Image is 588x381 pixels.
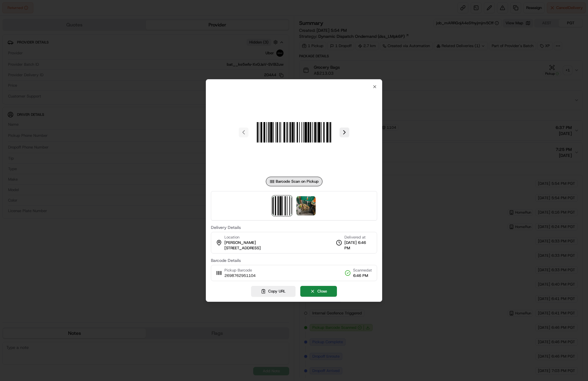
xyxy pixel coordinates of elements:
span: 6:46 PM [353,273,372,278]
div: Barcode Scan on Pickup [266,177,322,186]
img: barcode_scan_on_pickup image [251,89,337,175]
span: Scanned at [353,268,372,273]
span: Location [224,235,239,240]
span: 2698762951104 [224,273,256,278]
span: [PERSON_NAME] [224,240,256,245]
label: Delivery Details [211,225,377,229]
span: [DATE] 6:46 PM [344,240,372,251]
img: photo_proof_of_delivery image [296,196,316,215]
span: Pickup Barcode [224,268,256,273]
span: Delivered at [344,235,372,240]
label: Barcode Details [211,258,377,262]
img: barcode_scan_on_pickup image [272,196,292,215]
button: Close [300,286,337,297]
span: [STREET_ADDRESS] [224,245,261,251]
button: Copy URL [251,286,295,297]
